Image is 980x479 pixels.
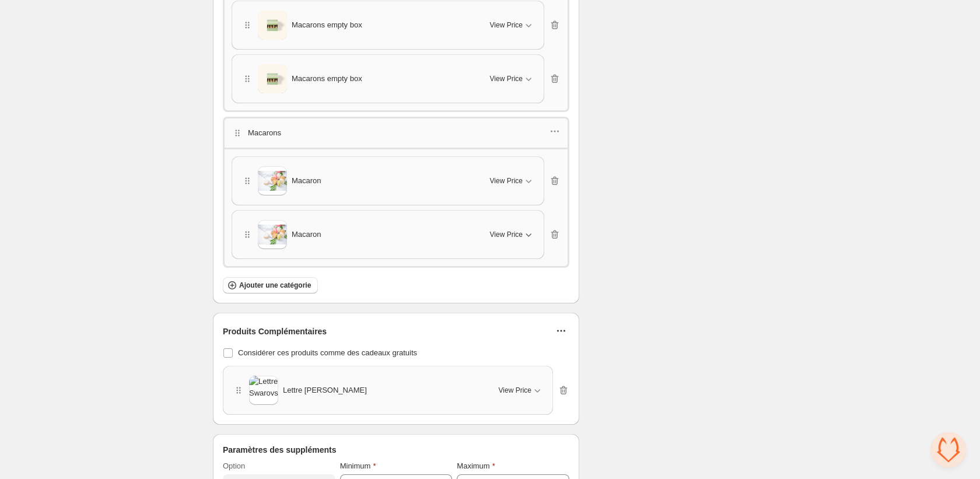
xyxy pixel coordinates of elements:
div: Open chat [931,432,966,467]
button: View Price [492,381,550,400]
span: Produits Complémentaires [223,326,327,337]
span: Considérer ces produits comme des cadeaux gratuits [238,348,417,357]
label: Option [223,460,245,472]
span: Lettre [PERSON_NAME] [283,384,367,396]
span: View Price [490,176,523,186]
span: View Price [490,230,523,239]
img: Macaron [258,171,287,190]
img: Macaron [258,225,287,244]
p: Macarons [248,127,281,139]
span: Macaron [292,175,321,187]
span: Paramètres des suppléments [223,444,337,456]
img: Macarons empty box [258,61,287,96]
button: View Price [483,69,541,88]
label: Maximum [457,460,495,472]
img: Lettre Swarovski [249,376,278,405]
button: View Price [483,225,541,244]
button: View Price [483,16,541,34]
span: Ajouter une catégorie [239,281,311,290]
button: Ajouter une catégorie [223,277,318,293]
span: Macaron [292,229,321,240]
label: Minimum [340,460,376,472]
span: View Price [490,20,523,30]
span: View Price [499,386,531,395]
span: Macarons empty box [292,73,362,85]
span: Macarons empty box [292,19,362,31]
span: View Price [490,74,523,83]
button: View Price [483,172,541,190]
img: Macarons empty box [258,8,287,43]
